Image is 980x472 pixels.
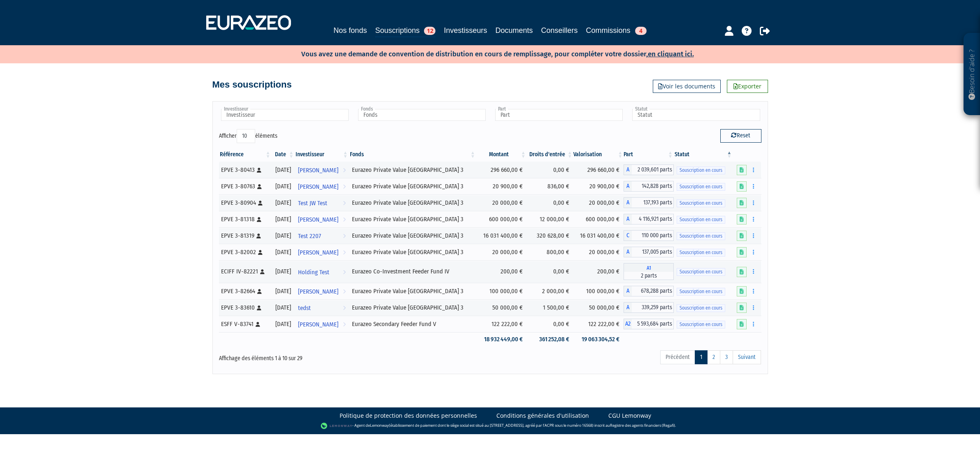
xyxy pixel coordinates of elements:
img: logo-lemonway.png [321,422,352,430]
td: 1 500,00 € [527,299,573,316]
td: 320 628,00 € [527,227,573,244]
span: Souscription en cours [677,232,725,240]
div: A - Eurazeo Private Value Europe 3 [624,164,674,175]
a: [PERSON_NAME] [295,283,349,299]
span: A [624,214,632,224]
td: 18 932 449,00 € [476,332,527,347]
td: 20 000,00 € [476,194,527,211]
div: ESFF V-83741 [221,320,269,329]
a: Commissions4 [586,25,647,36]
i: Voir l'investisseur [343,245,346,260]
div: EPVE 3-80763 [221,182,269,191]
img: 1732889491-logotype_eurazeo_blanc_rvb.png [206,15,291,30]
a: Documents [496,25,533,36]
div: EPVE 3-81318 [221,215,269,224]
span: A [624,247,632,257]
div: A - Eurazeo Private Value Europe 3 [624,214,674,224]
a: Holding Test [295,264,349,280]
td: 19 063 304,52 € [573,332,624,347]
div: Eurazeo Co-Investment Feeder Fund IV [352,267,474,276]
i: [Français] Personne physique [258,250,263,255]
span: Souscription en cours [677,183,725,191]
span: 4 [635,27,647,35]
span: Souscription en cours [677,167,725,174]
a: Souscriptions12 [375,25,435,37]
div: Eurazeo Private Value [GEOGRAPHIC_DATA] 3 [352,166,474,174]
a: Exporter [727,80,768,93]
span: 2 039,601 parts [632,164,674,175]
span: Souscription en cours [677,321,725,329]
th: Référence : activer pour trier la colonne par ordre croissant [219,148,272,162]
div: [DATE] [275,267,292,276]
span: A [624,286,632,296]
a: Registre des agents financiers (Regafi) [610,423,675,428]
td: 0,00 € [527,194,573,211]
td: 600 000,00 € [476,211,527,227]
i: Voir l'investisseur [343,317,346,332]
a: [PERSON_NAME] [295,211,349,227]
td: 20 900,00 € [573,178,624,194]
i: [Français] Personne physique [257,305,261,310]
div: ECIFF IV-82221 [221,267,269,276]
span: A2 [624,319,632,329]
a: Politique de protection des données personnelles [340,412,477,420]
p: Besoin d'aide ? [967,37,977,111]
div: A - Eurazeo Private Value Europe 3 [624,181,674,192]
a: Test JW Test [295,194,349,211]
td: 50 000,00 € [476,299,527,316]
label: Afficher éléments [219,129,277,143]
a: 1 [695,350,708,364]
div: EPVE 3-82002 [221,248,269,257]
div: [DATE] [275,231,292,240]
a: Conseillers [541,25,578,36]
a: Nos fonds [333,25,367,36]
td: 600 000,00 € [573,211,624,227]
span: [PERSON_NAME] [298,317,338,332]
td: 20 000,00 € [476,244,527,260]
span: 4 116,921 parts [632,214,674,224]
td: 20 900,00 € [476,178,527,194]
th: Investisseur: activer pour trier la colonne par ordre croissant [295,148,349,162]
div: [DATE] [275,303,292,312]
a: [PERSON_NAME] [295,178,349,194]
div: - Agent de (établissement de paiement dont le siège social est situé au [STREET_ADDRESS], agréé p... [8,422,972,430]
span: 137,005 parts [632,247,674,257]
button: Reset [720,129,761,142]
div: [DATE] [275,320,292,329]
td: 296 660,00 € [476,162,527,178]
i: Voir l'investisseur [343,196,346,211]
i: [Français] Personne physique [260,269,265,274]
div: [DATE] [275,199,292,207]
td: 0,00 € [527,260,573,283]
div: [DATE] [275,287,292,296]
div: [DATE] [275,166,292,174]
i: [Français] Personne physique [257,217,261,222]
div: EPVE 3-80904 [221,199,269,207]
div: [DATE] [275,182,292,191]
div: EPVE 3-83610 [221,303,269,312]
i: [Français] Personne physique [257,184,262,189]
span: Souscription en cours [677,288,725,296]
div: Eurazeo Private Value [GEOGRAPHIC_DATA] 3 [352,303,474,312]
span: A [624,197,632,208]
i: [Français] Personne physique [257,289,262,294]
th: Date: activer pour trier la colonne par ordre croissant [272,148,295,162]
i: Voir l'investisseur [343,229,346,244]
span: 5 593,684 parts [632,319,674,329]
span: [PERSON_NAME] [298,245,338,260]
div: Affichage des éléments 1 à 10 sur 29 [219,349,438,363]
td: 50 000,00 € [573,299,624,316]
a: en cliquant ici. [648,50,694,58]
span: Holding Test [298,265,329,280]
span: [PERSON_NAME] [298,179,338,194]
div: [DATE] [275,248,292,257]
div: Eurazeo Private Value [GEOGRAPHIC_DATA] 3 [352,182,474,191]
td: 16 031 400,00 € [573,227,624,244]
span: [PERSON_NAME] [298,284,338,299]
td: 122 222,00 € [573,316,624,332]
div: C - Eurazeo Private Value Europe 3 [624,230,674,241]
th: Montant: activer pour trier la colonne par ordre croissant [476,148,527,162]
td: 100 000,00 € [573,283,624,299]
div: Eurazeo Private Value [GEOGRAPHIC_DATA] 3 [352,287,474,296]
a: 3 [720,350,733,364]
